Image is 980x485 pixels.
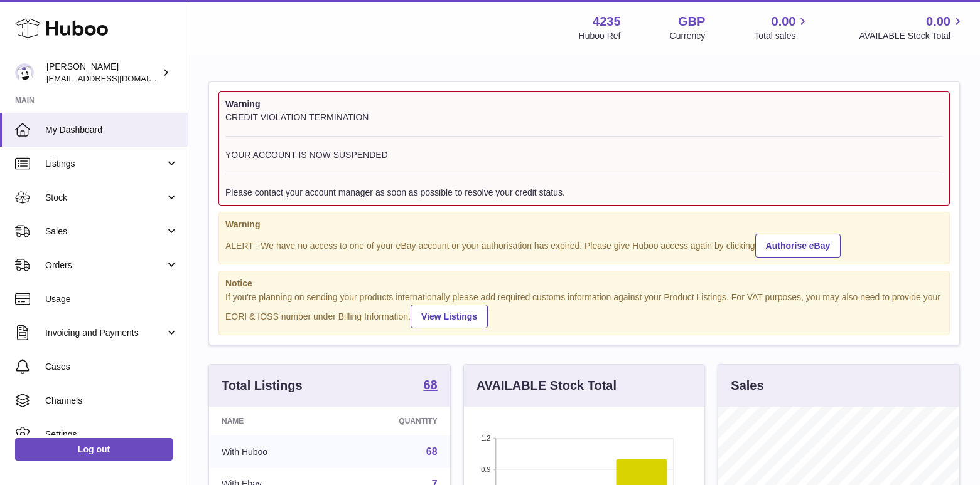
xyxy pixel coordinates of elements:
span: Usage [45,293,178,305]
strong: 4235 [593,13,621,30]
a: 0.00 Total sales [754,13,810,42]
span: Settings [45,429,178,441]
strong: Warning [225,98,943,110]
h3: AVAILABLE Stock Total [477,377,617,394]
a: 68 [426,446,438,457]
span: Total sales [754,30,810,42]
h3: Total Listings [222,377,303,394]
strong: GBP [678,13,705,30]
div: If you're planning on sending your products internationally please add required customs informati... [225,291,943,329]
span: Channels [45,395,178,407]
span: Stock [45,192,165,204]
span: Orders [45,259,165,271]
a: View Listings [411,305,488,328]
th: Name [209,407,336,435]
a: 68 [423,378,437,394]
strong: Warning [225,219,943,231]
th: Quantity [336,407,450,435]
a: 0.00 AVAILABLE Stock Total [859,13,965,42]
h3: Sales [731,377,763,394]
span: Invoicing and Payments [45,327,165,339]
div: ALERT : We have no access to one of your eBay account or your authorisation has expired. Please g... [225,232,943,258]
strong: Notice [225,278,943,289]
span: [EMAIL_ADDRESS][DOMAIN_NAME] [46,73,185,83]
a: Log out [15,438,173,461]
span: Listings [45,158,165,170]
span: 0.00 [772,13,796,30]
text: 0.9 [481,466,490,473]
div: Huboo Ref [579,30,621,42]
td: With Huboo [209,435,336,468]
span: My Dashboard [45,124,178,136]
div: Currency [670,30,706,42]
img: sales@better-body.co.uk [15,63,34,82]
span: 0.00 [926,13,950,30]
a: Authorise eBay [755,234,841,258]
text: 1.2 [481,434,490,442]
div: CREDIT VIOLATION TERMINATION YOUR ACCOUNT IS NOW SUSPENDED Please contact your account manager as... [225,112,943,199]
strong: 68 [423,378,437,391]
span: AVAILABLE Stock Total [859,30,965,42]
span: Cases [45,361,178,373]
span: Sales [45,226,165,237]
div: [PERSON_NAME] [46,61,159,85]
